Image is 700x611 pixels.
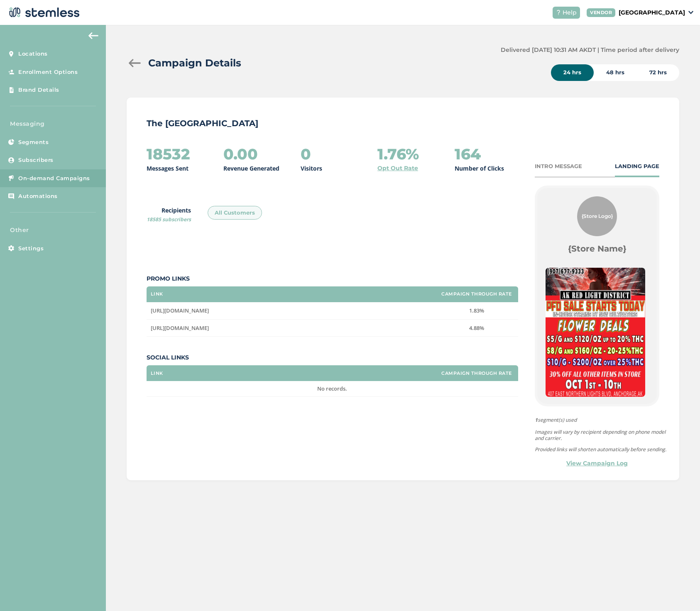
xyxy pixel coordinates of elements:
[535,162,582,171] div: INTRO MESSAGE
[18,156,54,164] span: Subscribers
[594,64,637,81] div: 48 hrs
[469,324,484,332] span: 4.88%
[18,174,90,183] span: On-demand Campaigns
[18,244,44,253] span: Settings
[439,325,514,332] label: 4.88%
[535,416,668,424] span: segment(s) used
[688,11,693,14] img: icon_down-arrow-small-66adaf34.svg
[619,8,685,17] p: [GEOGRAPHIC_DATA]
[317,385,347,392] span: No records.
[147,206,191,223] label: Recipients
[151,371,163,376] label: Link
[301,164,322,173] p: Visitors
[18,138,49,147] span: Segments
[556,10,561,15] img: icon-help-white-03924b79.svg
[147,146,190,162] h2: 18532
[615,162,659,171] div: LANDING PAGE
[18,50,48,58] span: Locations
[151,325,431,332] label: https://www.alaskaredlight.com
[151,307,431,314] label: https://share.google/LqmbXShPTGNE5oBRq
[546,268,645,397] img: ZxE7AYRWs2KHksaa8R5xXdjsZXrEOai9OCDOLIx0.jpg
[147,164,188,173] p: Messages Sent
[301,146,311,162] h2: 0
[147,216,191,223] span: 18585 subscribers
[88,32,98,39] img: icon-arrow-back-accent-c549486e.svg
[223,146,258,162] h2: 0.00
[566,459,628,468] a: View Campaign Log
[148,56,241,71] h2: Campaign Details
[7,4,80,21] img: logo-dark-0685b13c.svg
[469,307,484,314] span: 1.83%
[18,86,59,94] span: Brand Details
[587,8,615,17] div: VENDOR
[563,8,577,17] span: Help
[582,213,613,220] span: {Store Logo}
[535,429,668,441] p: Images will vary by recipient depending on phone model and carrier.
[223,164,279,173] p: Revenue Generated
[658,571,700,611] iframe: Chat Widget
[455,164,504,173] p: Number of Clicks
[637,64,679,81] div: 72 hrs
[151,324,209,332] span: [URL][DOMAIN_NAME]
[377,146,419,162] h2: 1.76%
[551,64,594,81] div: 24 hrs
[439,307,514,314] label: 1.83%
[535,416,538,423] strong: 1
[18,192,58,200] span: Automations
[151,291,163,297] label: Link
[377,164,418,173] a: Opt Out Rate
[568,243,627,254] label: {Store Name}
[147,353,518,362] label: Social Links
[147,117,659,129] p: The [GEOGRAPHIC_DATA]
[18,68,78,76] span: Enrollment Options
[147,274,518,283] label: Promo Links
[501,46,679,54] label: Delivered [DATE] 10:31 AM AKDT | Time period after delivery
[535,446,668,452] p: Provided links will shorten automatically before sending.
[208,206,262,220] div: All Customers
[441,371,512,376] label: Campaign Through Rate
[455,146,481,162] h2: 164
[441,291,512,297] label: Campaign Through Rate
[151,307,209,314] span: [URL][DOMAIN_NAME]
